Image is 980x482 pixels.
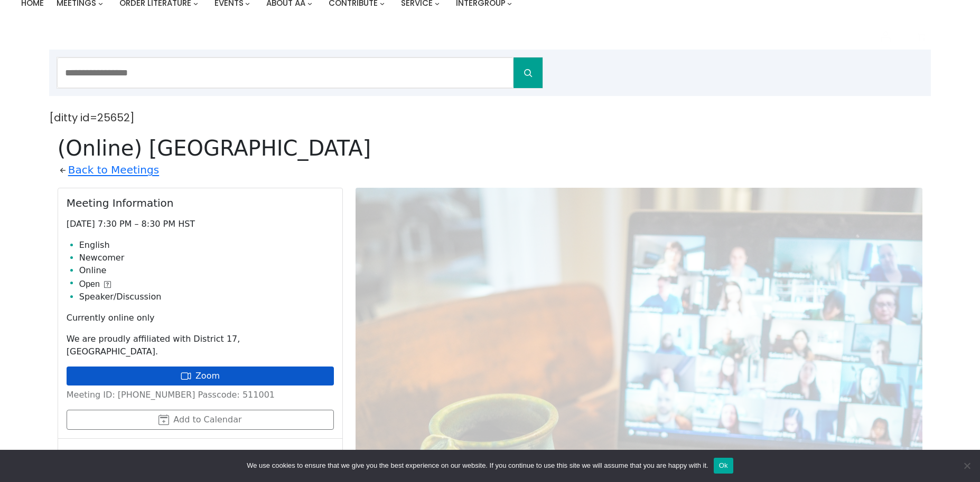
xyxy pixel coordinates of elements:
[193,1,198,6] button: Order Literature submenu
[67,333,334,358] p: We are proudly affiliated with District 17, [GEOGRAPHIC_DATA].
[68,161,159,179] a: Back to Meetings
[67,410,334,430] button: Add to Calendar
[911,27,931,47] button: 0 items in cart, total price of $0.00
[79,239,334,252] li: English
[67,367,334,385] a: Zoom
[962,460,972,471] span: No
[67,197,334,209] h2: Meeting Information
[67,389,334,401] p: Meeting ID: [PHONE_NUMBER] Passcode: 511001
[67,312,334,324] p: Currently online only
[507,1,512,6] button: Intergroup submenu
[307,1,312,6] button: About AA submenu
[79,278,111,291] button: Open
[67,447,334,462] small: This listing is provided by:
[247,460,708,471] span: We use cookies to ensure that we give you the best experience on our website. If you continue to ...
[514,57,543,88] button: Search
[714,458,733,474] button: Ok
[435,1,440,6] button: Service submenu
[79,278,100,291] span: Open
[380,1,385,6] button: Contribute submenu
[79,291,334,303] li: Speaker/Discussion
[49,109,931,127] div: [ditty id=25652]
[79,252,334,264] li: Newcomer
[98,1,103,6] button: Meetings submenu
[79,264,334,277] li: Online
[67,218,334,230] p: [DATE] 7:30 PM – 8:30 PM HST
[245,1,250,6] button: Events submenu
[58,136,923,161] h1: (Online) [GEOGRAPHIC_DATA]
[872,23,899,50] a: Login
